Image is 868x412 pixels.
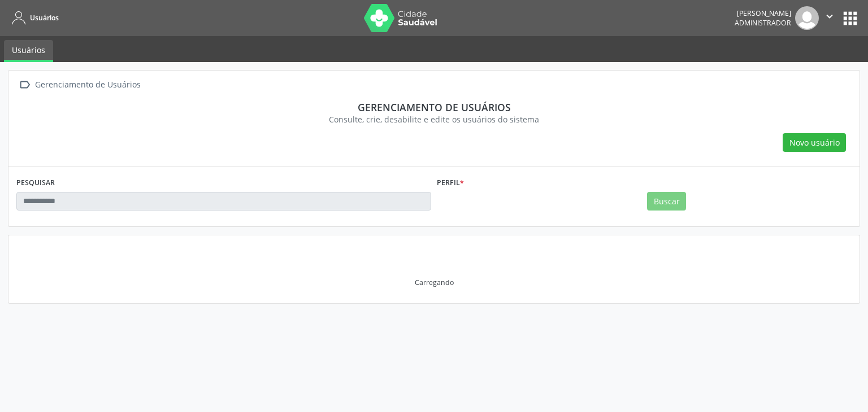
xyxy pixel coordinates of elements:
label: Perfil [437,174,464,192]
span: Usuários [30,13,59,23]
i:  [823,10,836,23]
button: apps [840,8,860,28]
label: PESQUISAR [16,174,55,192]
i:  [16,77,33,93]
a: Usuários [4,40,53,62]
button: Novo usuário [783,133,846,152]
img: img [795,6,819,30]
button: Buscar [647,192,686,211]
button:  [819,6,840,30]
span: Novo usuário [789,137,840,148]
a: Usuários [8,8,59,27]
div: [PERSON_NAME] [735,8,791,18]
div: Gerenciamento de usuários [24,101,844,113]
div: Gerenciamento de Usuários [33,77,142,93]
span: Administrador [735,18,791,28]
div: Consulte, crie, desabilite e edite os usuários do sistema [24,113,844,125]
a:  Gerenciamento de Usuários [16,77,142,93]
div: Carregando [415,278,454,287]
